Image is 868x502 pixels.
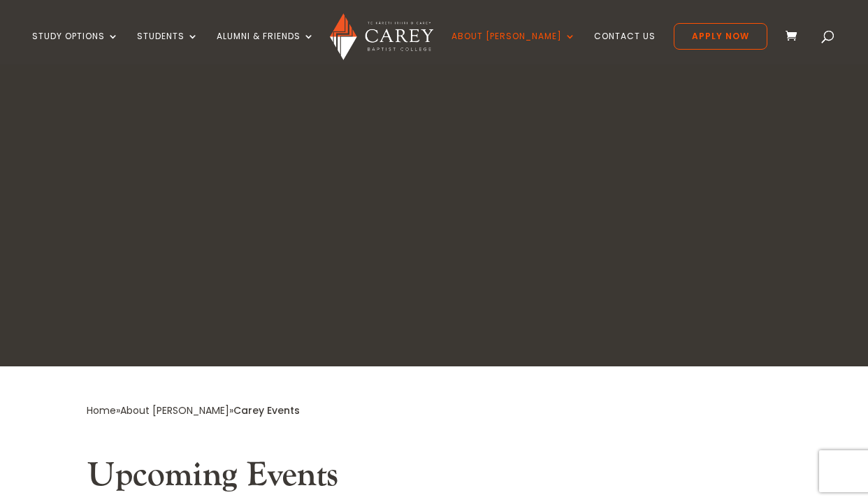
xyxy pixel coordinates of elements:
[233,403,300,417] span: Carey Events
[330,13,433,60] img: Carey Baptist College
[87,403,300,417] span: » »
[87,403,116,417] a: Home
[217,31,314,64] a: Alumni & Friends
[451,31,576,64] a: About [PERSON_NAME]
[32,31,119,64] a: Study Options
[137,31,198,64] a: Students
[594,31,656,64] a: Contact Us
[120,403,229,417] a: About [PERSON_NAME]
[674,23,767,50] a: Apply Now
